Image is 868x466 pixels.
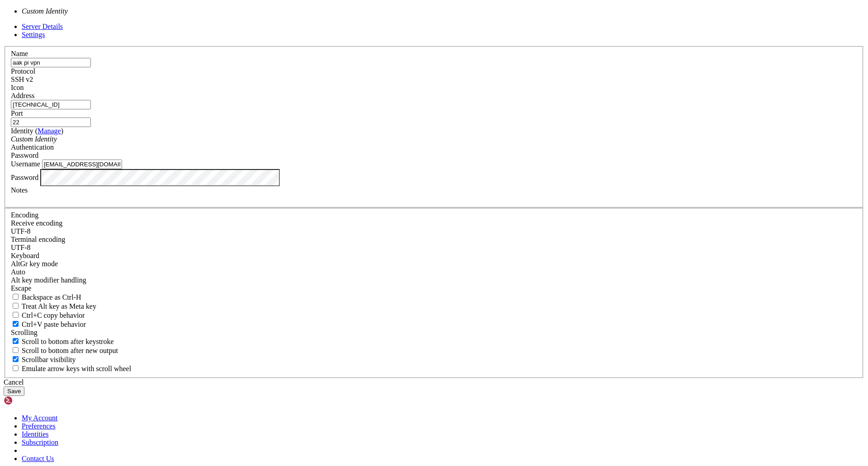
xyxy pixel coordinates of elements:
[11,260,58,268] label: Set the expected encoding for data received from the host. If the encodings do not match, visual ...
[11,235,65,243] label: The default terminal encoding. ISO-2022 enables character map translations (like graphics maps). ...
[22,311,85,319] span: Ctrl+C copy behavior
[22,422,56,430] a: Preferences
[11,252,39,259] label: Keyboard
[11,151,857,160] div: Password
[22,455,54,462] a: Contact Us
[22,347,118,354] span: Scroll to bottom after new output
[22,320,86,328] span: Ctrl+V paste behavior
[11,58,91,67] input: Server Name
[22,23,63,30] a: Server Details
[11,186,28,194] label: Notes
[22,338,114,345] span: Scroll to bottom after keystroke
[13,321,19,327] input: Ctrl+V paste behavior
[11,284,31,292] span: Escape
[11,356,76,363] label: The vertical scrollbar mode.
[11,75,857,84] div: SSH v2
[11,268,857,276] div: Auto
[11,173,38,181] label: Password
[11,100,91,109] input: Host Name or IP
[11,329,38,336] label: Scrolling
[13,294,19,300] input: Backspace as Ctrl-H
[11,276,86,284] label: Controls how the Alt key is handled. Escape: Send an ESC prefix. 8-Bit: Add 128 to the typed char...
[11,92,34,99] label: Address
[11,244,31,251] span: UTF-8
[11,143,54,151] label: Authentication
[4,378,864,386] div: Cancel
[42,160,122,169] input: Login Username
[13,312,19,318] input: Ctrl+C copy behavior
[13,338,19,344] input: Scroll to bottom after keystroke
[22,302,96,310] span: Treat Alt key as Meta key
[11,160,40,168] label: Username
[11,320,86,328] label: Ctrl+V pastes if true, sends ^V to host if false. Ctrl+Shift+V sends ^V to host if true, pastes i...
[11,118,91,127] input: Port Number
[22,438,58,446] a: Subscription
[11,135,857,143] div: Custom Identity
[13,365,19,371] input: Emulate arrow keys with scroll wheel
[11,84,24,91] label: Icon
[11,127,63,135] label: Identity
[22,31,45,38] a: Settings
[11,135,57,143] i: Custom Identity
[4,386,24,396] button: Save
[11,284,857,292] div: Escape
[11,244,857,252] div: UTF-8
[13,356,19,362] input: Scrollbar visibility
[22,430,49,438] a: Identities
[35,127,63,135] span: ( )
[11,338,114,345] label: Whether to scroll to the bottom on any keystroke.
[22,414,58,422] a: My Account
[4,396,56,405] img: Shellngn
[11,268,25,276] span: Auto
[11,302,96,310] label: Whether the Alt key acts as a Meta key or as a distinct Alt key.
[11,227,857,235] div: UTF-8
[11,67,35,75] label: Protocol
[11,219,62,227] label: Set the expected encoding for data received from the host. If the encodings do not match, visual ...
[11,311,85,319] label: Ctrl-C copies if true, send ^C to host if false. Ctrl-Shift-C sends ^C to host if true, copies if...
[11,50,28,57] label: Name
[11,293,81,301] label: If true, the backspace should send BS ('\x08', aka ^H). Otherwise the backspace key should send '...
[13,347,19,353] input: Scroll to bottom after new output
[11,227,31,235] span: UTF-8
[13,303,19,309] input: Treat Alt key as Meta key
[22,293,81,301] span: Backspace as Ctrl-H
[38,127,61,135] a: Manage
[22,356,76,363] span: Scrollbar visibility
[11,211,38,219] label: Encoding
[11,365,131,372] label: When using the alternative screen buffer, and DECCKM (Application Cursor Keys) is active, mouse w...
[22,365,131,372] span: Emulate arrow keys with scroll wheel
[11,347,118,354] label: Scroll to bottom after new output.
[11,151,38,159] span: Password
[11,75,33,83] span: SSH v2
[11,109,23,117] label: Port
[22,7,68,15] i: Custom Identity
